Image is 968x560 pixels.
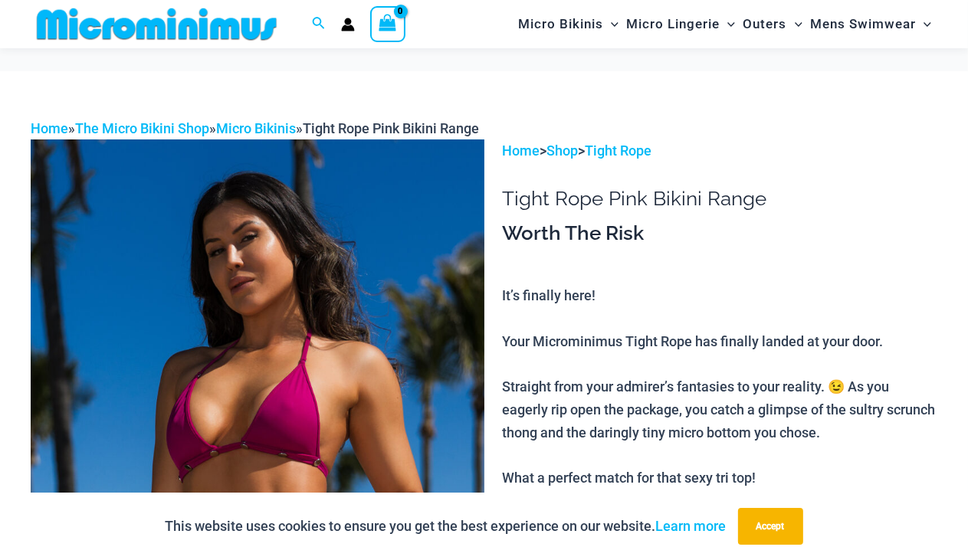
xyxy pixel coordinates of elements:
[656,518,727,534] a: Learn more
[514,5,622,44] a: Micro BikinisMenu ToggleMenu Toggle
[31,120,479,136] span: » » »
[216,120,296,136] a: Micro Bikinis
[166,515,727,538] p: This website uses cookies to ensure you get the best experience on our website.
[31,120,68,136] a: Home
[312,15,326,34] a: Search icon link
[518,5,603,44] span: Micro Bikinis
[720,5,735,44] span: Menu Toggle
[916,5,931,44] span: Menu Toggle
[341,18,355,31] a: Account icon link
[738,508,803,545] button: Accept
[370,6,405,41] a: View Shopping Cart, empty
[743,5,787,44] span: Outers
[502,139,937,162] p: > >
[75,120,209,136] a: The Micro Bikini Shop
[603,5,619,44] span: Menu Toggle
[806,5,935,44] a: Mens SwimwearMenu ToggleMenu Toggle
[303,120,479,136] span: Tight Rope Pink Bikini Range
[622,5,739,44] a: Micro LingerieMenu ToggleMenu Toggle
[502,142,540,159] a: Home
[512,2,937,46] nav: Site Navigation
[787,5,802,44] span: Menu Toggle
[502,187,937,211] h1: Tight Rope Pink Bikini Range
[585,142,651,159] a: Tight Rope
[810,5,916,44] span: Mens Swimwear
[31,7,283,41] img: MM SHOP LOGO FLAT
[740,5,806,44] a: OutersMenu ToggleMenu Toggle
[502,221,937,247] h3: Worth The Risk
[546,142,578,159] a: Shop
[626,5,720,44] span: Micro Lingerie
